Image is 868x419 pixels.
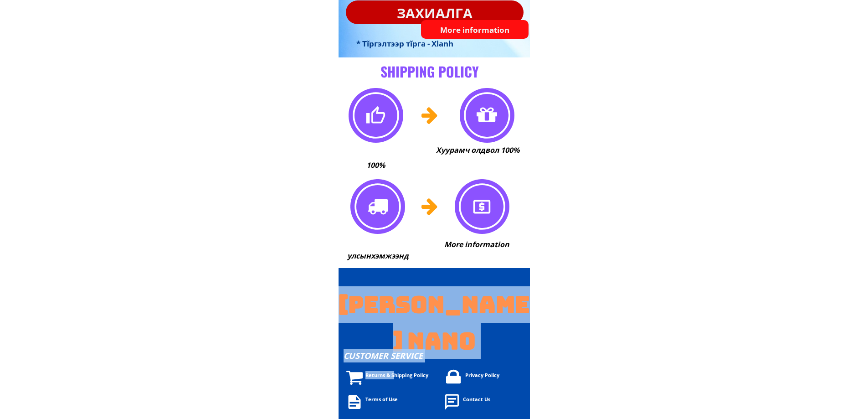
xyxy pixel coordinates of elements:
[440,25,509,35] font: More information
[365,396,398,403] font: Terms of Use
[344,350,423,361] font: CUSTOMER SERVICE
[397,4,473,22] font: захиалга
[365,372,428,378] font: Returns & Shipping Policy
[339,290,530,356] font: [PERSON_NAME] NANO
[371,251,409,261] font: хэмжээнд
[366,160,379,170] font: 100
[444,239,509,249] font: More information
[379,160,385,170] font: %
[465,372,499,378] font: Privacy Policy
[436,145,519,155] font: Хуурамч олдвол 100%
[380,61,479,82] font: SHIPPING POLICY
[463,396,490,403] font: Contact Us
[347,251,371,261] font: улсын
[356,38,453,49] font: * Тĩргэлтээр тĩрга - Хlanh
